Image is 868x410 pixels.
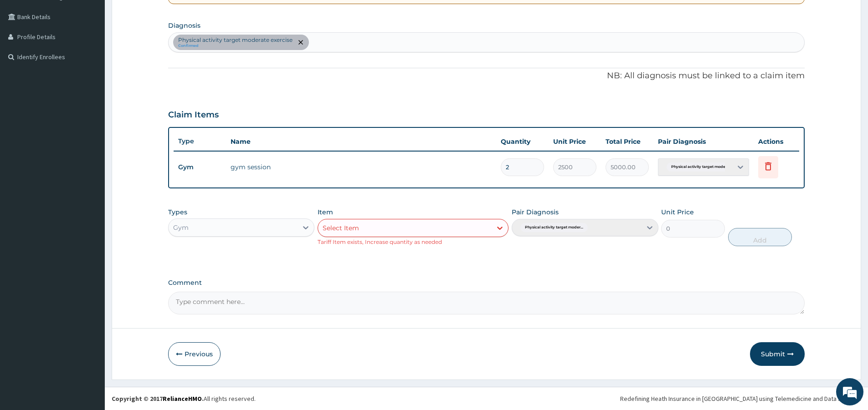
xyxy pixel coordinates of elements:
label: Unit Price [661,208,694,217]
th: Type [174,133,226,150]
span: We're online! [53,115,126,207]
td: gym session [226,158,496,176]
th: Name [226,132,496,151]
label: Item [318,208,333,217]
th: Quantity [496,132,549,151]
div: Gym [173,223,189,232]
strong: Copyright © 2017 . [112,395,204,403]
small: Tariff Item exists, Increase quantity as needed [318,238,442,245]
img: d_794563401_company_1708531726252_794563401 [17,46,37,68]
h3: Claim Items [168,110,219,120]
th: Unit Price [549,132,601,151]
a: RelianceHMO [163,395,202,403]
div: Select Item [323,223,359,233]
button: Previous [168,342,221,366]
button: Submit [750,342,805,366]
div: Minimize live chat window [149,5,171,26]
p: NB: All diagnosis must be linked to a claim item [168,70,805,82]
label: Diagnosis [168,21,200,30]
label: Pair Diagnosis [512,208,559,217]
label: Comment [168,279,805,287]
td: Gym [174,159,226,176]
th: Actions [754,132,799,151]
div: Chat with us now [47,51,153,63]
button: Add [728,228,792,246]
label: Types [168,208,187,216]
footer: All rights reserved. [105,387,868,410]
th: Pair Diagnosis [653,132,754,151]
div: Redefining Heath Insurance in [GEOGRAPHIC_DATA] using Telemedicine and Data Science! [620,394,861,403]
th: Total Price [601,132,653,151]
textarea: Type your message and hit 'Enter' [5,248,174,280]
